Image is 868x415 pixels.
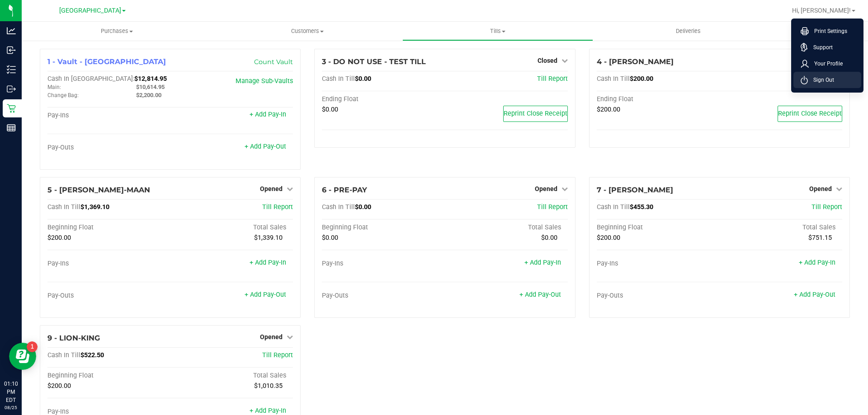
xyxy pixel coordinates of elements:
span: Reprint Close Receipt [504,110,567,117]
inline-svg: Retail [7,104,16,113]
span: 4 - [PERSON_NAME] [597,57,674,66]
a: Till Report [537,203,568,211]
a: + Add Pay-Out [245,143,286,150]
span: Tills [403,27,592,35]
span: $1,369.10 [80,203,109,211]
a: Support [801,43,858,52]
span: Customers [212,27,402,35]
span: Opened [809,185,832,192]
div: Beginning Float [47,372,170,380]
a: + Add Pay-In [250,111,286,118]
a: + Add Pay-In [524,259,561,266]
div: Total Sales [170,372,293,380]
span: $1,010.35 [254,382,283,390]
span: 9 - LION-KING [47,334,100,342]
span: Opened [535,185,557,192]
span: $522.50 [80,351,104,359]
span: Your Profile [809,59,843,68]
a: + Add Pay-Out [794,291,835,298]
span: Cash In Till [322,203,355,211]
button: Reprint Close Receipt [778,106,842,122]
div: Total Sales [719,224,842,232]
inline-svg: Inbound [7,46,16,55]
inline-svg: Analytics [7,26,16,35]
button: Reprint Close Receipt [503,106,568,122]
a: Tills [402,22,593,41]
inline-svg: Inventory [7,65,16,74]
div: Pay-Ins [47,260,170,268]
span: 1 - Vault - [GEOGRAPHIC_DATA] [47,57,166,66]
p: 08/25 [4,404,18,411]
span: Support [808,43,833,52]
span: Opened [260,185,283,192]
a: + Add Pay-Out [519,291,561,298]
span: Cash In Till [597,203,630,211]
div: Pay-Outs [47,292,170,300]
div: Pay-Outs [322,292,445,300]
a: Deliveries [593,22,783,41]
a: Purchases [22,22,212,41]
span: $455.30 [630,203,653,211]
span: $1,339.10 [254,234,283,242]
p: 01:10 PM EDT [4,380,18,404]
span: $200.00 [47,234,71,242]
div: Total Sales [170,224,293,232]
span: $200.00 [597,234,620,242]
span: Cash In Till [47,203,80,211]
span: 6 - PRE-PAY [322,186,367,194]
span: $200.00 [47,382,71,390]
span: 7 - [PERSON_NAME] [597,186,673,194]
a: Till Report [262,351,293,359]
span: [GEOGRAPHIC_DATA] [59,7,121,14]
inline-svg: Reports [7,123,16,132]
span: 3 - DO NOT USE - TEST TILL [322,57,426,66]
span: Cash In [GEOGRAPHIC_DATA]: [47,75,134,83]
span: $0.00 [541,234,557,242]
span: $0.00 [355,203,371,211]
div: Beginning Float [322,224,445,232]
li: Sign Out [793,72,861,88]
span: $10,614.95 [136,84,165,90]
span: Cash In Till [47,351,80,359]
span: $200.00 [630,75,653,83]
inline-svg: Outbound [7,84,16,93]
a: Manage Sub-Vaults [236,77,293,85]
div: Pay-Outs [597,292,720,300]
div: Pay-Ins [322,260,445,268]
div: Ending Float [597,95,720,103]
div: Pay-Outs [47,144,170,152]
span: Change Bag: [47,92,79,98]
div: Pay-Ins [597,260,720,268]
a: Till Report [811,203,842,211]
span: Opened [260,333,283,340]
iframe: Resource center [9,343,36,370]
a: + Add Pay-In [799,259,835,266]
span: Print Settings [809,27,847,36]
a: + Add Pay-In [250,259,286,266]
a: + Add Pay-Out [245,291,286,298]
a: Till Report [262,203,293,211]
span: $0.00 [355,75,371,83]
span: $12,814.95 [134,75,167,83]
span: Closed [538,57,557,64]
div: Beginning Float [47,224,170,232]
span: Cash In Till [597,75,630,83]
span: Purchases [22,27,212,35]
a: + Add Pay-In [250,407,286,415]
iframe: Resource center unread badge [27,341,38,352]
span: $0.00 [322,106,338,113]
div: Ending Float [322,95,445,103]
span: 5 - [PERSON_NAME]-MAAN [47,186,150,194]
span: $2,200.00 [136,92,161,98]
a: Till Report [537,75,568,83]
a: Count Vault [254,58,293,66]
span: Cash In Till [322,75,355,83]
span: Sign Out [808,75,834,84]
div: Beginning Float [597,224,720,232]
